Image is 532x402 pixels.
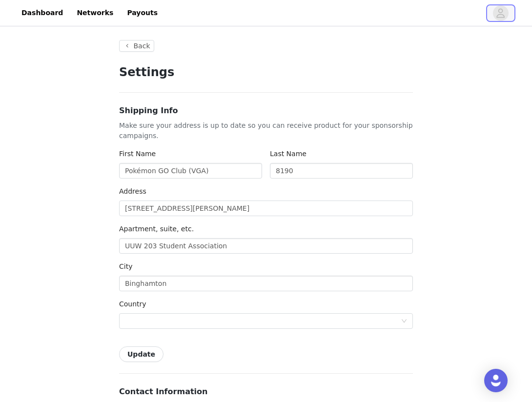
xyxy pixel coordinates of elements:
[119,201,413,216] input: Address
[16,2,69,24] a: Dashboard
[270,150,307,158] label: Last Name
[121,2,164,24] a: Payouts
[119,225,194,233] label: Apartment, suite, etc.
[119,105,413,117] h3: Shipping Info
[484,369,508,392] div: Open Intercom Messenger
[119,262,132,270] label: City
[71,2,119,24] a: Networks
[496,5,505,21] div: avatar
[119,150,156,158] label: First Name
[119,63,413,81] h1: Settings
[119,346,164,362] button: Update
[119,40,154,52] button: Back
[119,238,413,254] input: Apartment, suite, etc. (optional)
[119,121,413,141] p: Make sure your address is up to date so you can receive product for your sponsorship campaigns.
[119,300,146,308] label: Country
[119,187,146,195] label: Address
[401,318,407,325] i: icon: down
[119,276,413,291] input: City
[119,386,413,398] h3: Contact Information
